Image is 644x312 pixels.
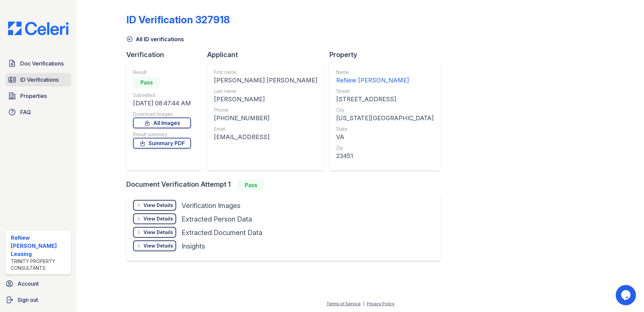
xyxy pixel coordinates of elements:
div: Extracted Document Data [182,228,262,237]
div: Name [336,69,433,76]
div: View Details [143,215,173,222]
div: ID Verification 327918 [126,14,230,26]
div: ReNew [PERSON_NAME] [336,76,433,85]
div: [US_STATE][GEOGRAPHIC_DATA] [336,113,433,123]
div: VA [336,132,433,142]
div: 23451 [336,151,433,161]
iframe: chat widget [616,285,637,305]
div: Download Images [133,111,191,118]
span: Sign out [18,296,38,304]
div: Street [336,88,433,95]
div: Document Verification Attempt 1 [126,180,446,190]
div: Insights [182,241,205,251]
div: Pass [133,77,160,88]
a: Terms of Service [326,301,361,306]
div: Email [214,126,317,132]
span: Doc Verifications [20,59,64,68]
div: View Details [143,202,173,209]
div: Last name [214,88,317,95]
div: | [363,301,364,306]
span: ID Verifications [20,76,59,84]
div: [EMAIL_ADDRESS] [214,132,317,142]
a: ID Verifications [5,73,71,86]
a: Properties [5,89,71,103]
div: [PERSON_NAME] [PERSON_NAME] [214,76,317,85]
div: Submitted [133,92,191,99]
a: Summary PDF [133,138,191,149]
div: First name [214,69,317,76]
a: Doc Verifications [5,57,71,70]
div: Extracted Person Data [182,214,252,224]
div: City [336,107,433,113]
div: Property [329,50,446,59]
span: Properties [20,92,47,100]
div: View Details [143,229,173,236]
a: Account [3,277,74,290]
div: Verification Images [182,201,240,210]
img: CE_Logo_Blue-a8612792a0a2168367f1c8372b55b34899dd931a85d93a1a3d3e32e68fde9ad4.png [3,22,74,35]
a: Name ReNew [PERSON_NAME] [336,69,433,85]
div: Phone [214,107,317,113]
div: [STREET_ADDRESS] [336,95,433,104]
span: FAQ [20,108,31,116]
div: Verification [126,50,207,59]
a: Sign out [3,293,74,307]
a: All ID verifications [126,35,184,43]
div: ReNew [PERSON_NAME] Leasing [11,234,68,258]
div: Result summary [133,131,191,138]
div: Zip [336,145,433,151]
div: [DATE] 08:47:44 AM [133,99,191,108]
a: Privacy Policy [367,301,394,306]
div: View Details [143,242,173,249]
div: State [336,126,433,132]
div: [PHONE_NUMBER] [214,113,317,123]
a: FAQ [5,105,71,119]
a: All Images [133,118,191,128]
div: Result [133,69,191,76]
div: Pass [237,180,264,190]
div: [PERSON_NAME] [214,95,317,104]
div: Trinity Property Consultants [11,258,68,271]
span: Account [18,280,39,288]
div: Applicant [207,50,329,59]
